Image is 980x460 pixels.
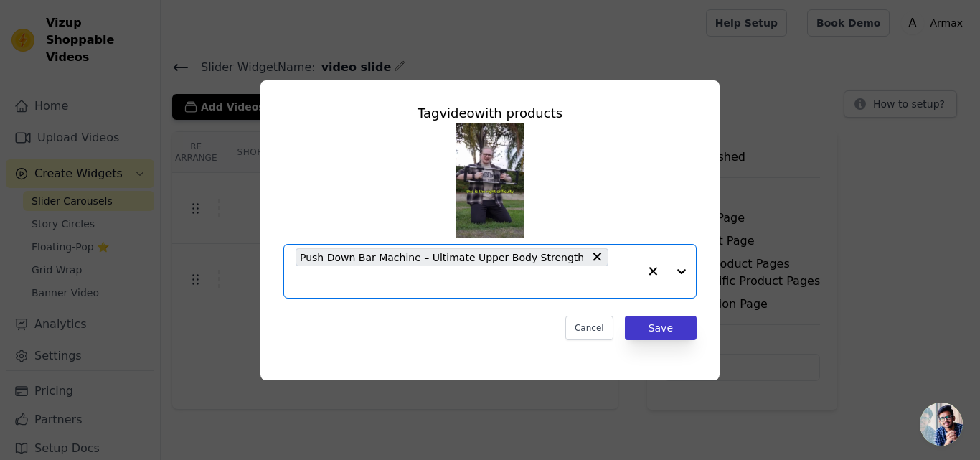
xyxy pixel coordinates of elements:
[283,103,697,123] div: Tag video with products
[920,403,963,446] div: Ouvrir le chat
[565,316,613,340] button: Cancel
[456,123,524,238] img: tn-f302a9523a464159acd5ee422f6c434c.png
[300,249,584,266] span: Push Down Bar Machine – Ultimate Upper Body Strength
[625,316,697,340] button: Save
